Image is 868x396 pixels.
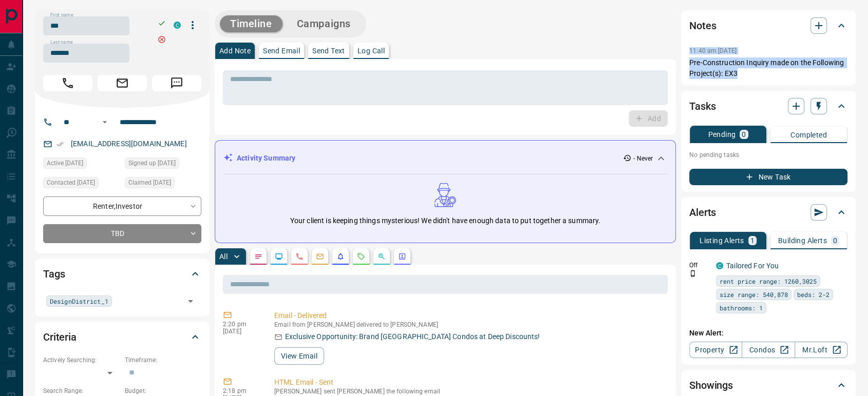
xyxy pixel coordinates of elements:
p: Add Note [219,47,251,54]
span: Email [98,75,147,91]
h2: Criteria [43,329,77,345]
p: Email from [PERSON_NAME] delivered to [PERSON_NAME] [274,321,664,328]
span: size range: 540,878 [720,289,788,300]
p: Pending [708,131,735,138]
div: Wed May 01 2024 [43,177,120,191]
svg: Notes [254,252,262,261]
p: 2:20 pm [223,321,259,328]
span: beds: 2-2 [797,289,829,300]
p: Budget: [125,386,201,395]
div: Tags [43,262,201,286]
p: HTML Email - Sent [274,377,664,388]
p: 1 [750,237,754,244]
a: Tailored For You [726,262,779,270]
a: Mr.Loft [795,342,847,358]
p: Off [689,261,710,270]
p: Timeframe: [125,355,201,365]
p: All [219,253,228,260]
div: condos.ca [716,262,723,269]
p: 2:18 pm [223,387,259,394]
svg: Opportunities [378,252,386,261]
div: Criteria [43,325,201,349]
p: Exclusive Opportunity: Brand [GEOGRAPHIC_DATA] Condos at Deep Discounts! [285,331,540,342]
span: Message [152,75,201,91]
p: Building Alerts [778,237,827,244]
p: Listing Alerts [700,237,744,244]
button: Open [183,294,198,308]
h2: Alerts [689,204,716,221]
svg: Listing Alerts [336,252,345,261]
span: DesignDistrict_1 [50,296,108,306]
p: No pending tasks [689,147,847,163]
a: [EMAIL_ADDRESS][DOMAIN_NAME] [71,140,187,148]
svg: Email Verified [56,141,64,148]
p: [PERSON_NAME] sent [PERSON_NAME] the following email [274,388,664,395]
svg: Agent Actions [398,252,406,261]
div: Sun Mar 10 2019 [125,177,201,191]
svg: Emails [316,252,324,261]
label: First name [50,12,73,18]
p: Activity Summary [237,153,295,164]
p: Pre-Construction Inquiry made on the Following Project(s): EX3 [689,57,847,79]
svg: Calls [295,252,304,261]
a: Condos [742,342,795,358]
p: - Never [633,154,653,163]
p: Send Email [263,47,300,54]
p: 11:40 am [DATE] [689,47,737,54]
p: Email - Delivered [274,310,664,321]
div: Notes [689,13,847,38]
div: Activity Summary- Never [223,149,667,168]
div: condos.ca [174,22,181,29]
button: New Task [689,169,847,185]
p: Search Range: [43,386,120,395]
p: 0 [833,237,837,244]
span: Active [DATE] [47,158,83,168]
svg: Push Notification Only [689,270,696,277]
span: Signed up [DATE] [128,158,176,168]
div: Wed May 01 2024 [43,157,120,172]
div: Tasks [689,94,847,118]
p: New Alert: [689,328,847,339]
span: Claimed [DATE] [128,177,171,188]
div: Alerts [689,200,847,225]
h2: Showings [689,377,733,393]
p: [DATE] [223,328,259,335]
button: Timeline [220,15,282,32]
button: Open [99,116,111,128]
p: Your client is keeping things mysterious! We didn't have enough data to put together a summary. [290,215,600,226]
p: 0 [742,131,746,138]
span: rent price range: 1260,3025 [720,276,817,286]
label: Last name [50,39,73,46]
p: Completed [790,131,827,138]
p: Actively Searching: [43,355,120,365]
span: Call [43,75,92,91]
div: TBD [43,224,201,243]
div: Renter , Investor [43,196,201,215]
button: View Email [274,347,324,365]
svg: Lead Browsing Activity [275,252,283,261]
button: Campaigns [287,15,361,32]
h2: Tasks [689,98,715,114]
div: Sun Mar 10 2019 [125,157,201,172]
p: Log Call [357,47,385,54]
h2: Notes [689,17,716,34]
svg: Requests [357,252,365,261]
a: Property [689,342,742,358]
span: bathrooms: 1 [720,303,763,313]
p: Send Text [312,47,345,54]
h2: Tags [43,266,65,282]
span: Contacted [DATE] [47,177,95,188]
